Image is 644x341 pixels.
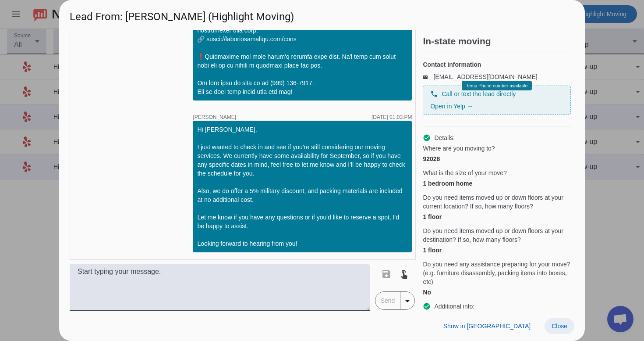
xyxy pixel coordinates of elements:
[442,90,516,98] span: Call or text the lead directly
[436,318,538,334] button: Show in [GEOGRAPHIC_DATA]
[423,226,571,244] span: Do you need items moved up or down floors at your destination? If so, how many floors?
[193,115,236,120] span: [PERSON_NAME]
[423,60,571,69] h4: Contact information
[423,154,571,163] div: 92028
[423,179,571,188] div: 1 bedroom home
[434,302,474,311] span: Additional info:
[443,323,531,330] span: Show in [GEOGRAPHIC_DATA]
[423,37,574,46] h2: In-state moving
[399,269,409,279] mat-icon: touch_app
[423,75,433,79] mat-icon: email
[197,125,407,248] div: Hi [PERSON_NAME], I just wanted to check in and see if you're still considering our moving servic...
[433,73,537,80] a: [EMAIL_ADDRESS][DOMAIN_NAME]
[466,83,527,88] span: Temp Phone number available
[423,193,571,211] span: Do you need items moved up or down floors at your current location? If so, how many floors?
[423,169,506,177] span: What is the size of your move?
[430,90,438,98] mat-icon: phone
[423,134,431,142] mat-icon: check_circle
[423,260,571,286] span: Do you need any assistance preparing for your move? (e.g. furniture disassembly, packing items in...
[434,133,455,142] span: Details:
[545,318,574,334] button: Close
[552,323,567,330] span: Close
[423,212,571,221] div: 1 floor
[423,246,571,255] div: 1 floor
[423,288,571,297] div: No
[430,103,473,110] a: Open in Yelp →
[423,302,431,310] mat-icon: check_circle
[423,144,495,153] span: Where are you moving to?
[402,296,413,306] mat-icon: arrow_drop_down
[372,115,412,120] div: [DATE] 01:03:PM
